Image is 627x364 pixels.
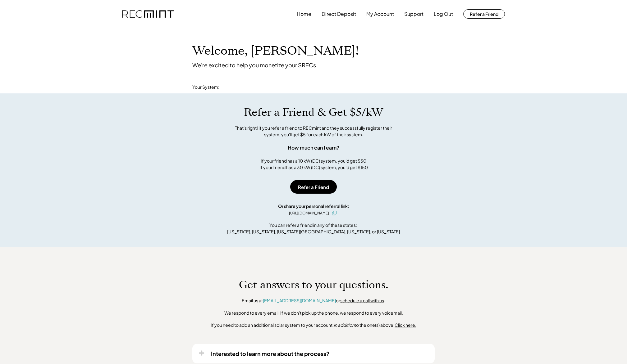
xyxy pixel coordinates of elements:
[122,10,174,18] img: recmint-logotype%403x.png
[366,8,394,20] button: My Account
[395,322,416,328] u: Click here.
[278,203,349,209] div: Or share your personal referral link:
[192,84,219,90] div: Your System:
[404,8,423,20] button: Support
[239,278,388,291] h1: Get answers to your questions.
[192,44,359,58] h1: Welcome, [PERSON_NAME]!
[259,158,368,171] div: If your friend has a 10 kW (DC) system, you'd get $50 If your friend has a 30 kW (DC) system, you...
[224,310,403,316] div: We respond to every email. If we don't pick up the phone, we respond to every voicemail.
[322,8,356,20] button: Direct Deposit
[244,106,383,119] h1: Refer a Friend & Get $5/kW
[290,180,337,194] button: Refer a Friend
[263,298,336,303] a: [EMAIL_ADDRESS][DOMAIN_NAME]
[434,8,453,20] button: Log Out
[211,350,330,357] div: Interested to learn more about the process?
[227,222,400,235] div: You can refer a friend in any of these states: [US_STATE], [US_STATE], [US_STATE][GEOGRAPHIC_DATA...
[331,209,338,217] button: click to copy
[289,210,329,216] div: [URL][DOMAIN_NAME]
[297,8,311,20] button: Home
[192,61,318,69] div: We're excited to help you monetize your SRECs.
[242,298,385,304] div: Email us at or .
[228,125,399,138] div: That's right! If you refer a friend to RECmint and they successfully register their system, you'l...
[211,322,416,328] div: If you need to add an additional solar system to your account, to the one(s) above,
[340,298,384,303] a: schedule a call with us
[288,144,339,151] div: How much can I earn?
[334,322,355,328] em: in addition
[463,9,505,19] button: Refer a Friend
